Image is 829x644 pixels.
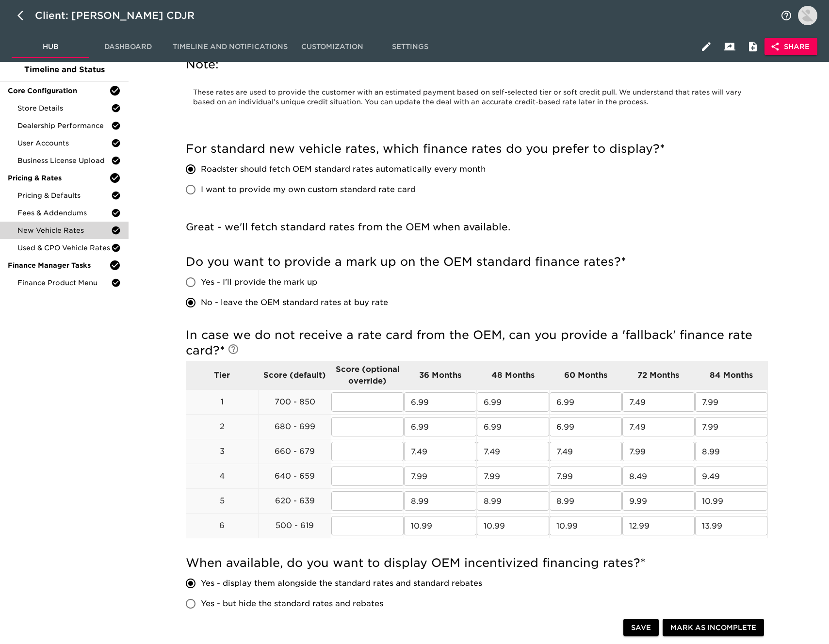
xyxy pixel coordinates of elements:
button: Save [623,619,659,637]
p: 3 [186,446,259,457]
p: 660 - 679 [259,446,331,457]
span: Timeline and Status [8,64,121,76]
span: User Accounts [17,138,111,148]
button: Share [764,38,817,56]
span: Great - we'll fetch standard rates from the OEM when available. [186,221,510,233]
p: 84 Months [695,370,767,381]
span: Yes - I'll provide the mark up [201,276,317,288]
span: Hub [17,41,83,53]
span: Yes - but hide the standard rates and rebates [201,598,383,610]
p: 48 Months [477,370,549,381]
button: notifications [775,4,798,27]
span: Dealership Performance [17,121,111,130]
span: Core Configuration [8,86,109,96]
p: 72 Months [622,370,695,381]
span: Finance Product Menu [17,278,111,288]
p: 4 [186,470,259,482]
span: Store Details [17,103,111,113]
h5: Do you want to provide a mark up on the OEM standard finance rates? [186,254,768,270]
h5: Note: [186,57,768,72]
span: Save [631,622,651,634]
span: Fees & Addendums [17,208,111,218]
p: Tier [186,370,259,381]
p: 5 [186,495,259,507]
span: Used & CPO Vehicle Rates [17,243,111,253]
span: Pricing & Defaults [17,191,111,200]
p: 2 [186,421,259,433]
span: Yes - display them alongside the standard rates and standard rebates [201,578,482,589]
p: Score (default) [259,370,331,381]
span: Settings [377,41,443,53]
span: Pricing & Rates [8,173,109,183]
span: Dashboard [95,41,161,53]
p: 6 [186,520,259,531]
span: Customization [299,41,365,53]
h5: When available, do you want to display OEM incentivized financing rates? [186,555,768,571]
h5: In case we do not receive a rate card from the OEM, can you provide a 'fallback' finance rate card? [186,327,768,358]
span: Finance Manager Tasks [8,260,109,270]
span: Roadster should fetch OEM standard rates automatically every month [201,163,486,175]
span: These rates are used to provide the customer with an estimated payment based on self-selected tie... [193,88,744,106]
button: Mark as Incomplete [663,619,764,637]
p: 500 - 619 [259,520,331,531]
span: Timeline and Notifications [173,41,288,53]
div: Client: [PERSON_NAME] CDJR [35,8,208,23]
p: 680 - 699 [259,421,331,433]
p: 36 Months [404,370,476,381]
span: Mark as Incomplete [670,622,756,634]
span: I want to provide my own custom standard rate card [201,184,416,195]
p: 1 [186,396,259,408]
p: 700 - 850 [259,396,331,408]
p: Score (optional override) [331,364,404,387]
h5: For standard new vehicle rates, which finance rates do you prefer to display? [186,141,768,157]
p: 620 - 639 [259,495,331,507]
span: No - leave the OEM standard rates at buy rate [201,297,388,308]
button: Client View [718,35,741,58]
span: Business License Upload [17,156,111,165]
span: Share [772,41,810,53]
span: New Vehicle Rates [17,225,111,235]
img: Profile [798,6,817,25]
p: 60 Months [550,370,622,381]
p: 640 - 659 [259,470,331,482]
